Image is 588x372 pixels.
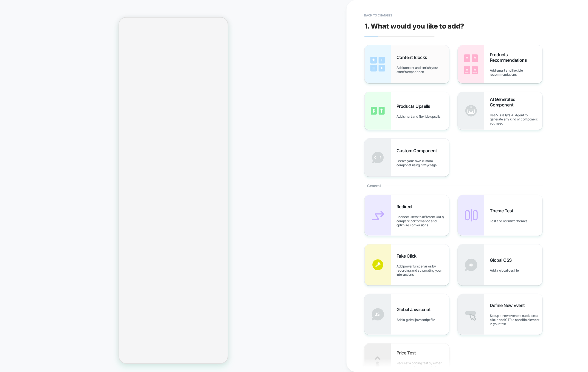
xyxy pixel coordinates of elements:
[396,148,440,153] span: Custom Component
[396,114,443,119] span: Add smart and flexible upsells
[396,159,449,167] span: Create your own custom componet using html/css/js
[490,68,542,77] span: Add smart and flexible recommendations
[396,253,419,259] span: Fake Click
[396,66,449,74] span: Add content and enrich your store's experience
[359,11,395,20] button: < Back to changes
[396,350,419,356] span: Price Test
[490,257,514,263] span: Global CSS
[490,314,542,326] span: Set up a new event to track extra clicks and CTR a specific element in your test
[396,307,434,312] span: Global Javascript
[490,113,542,125] span: Use Visually's AI Agent to generate any kind of component you need
[490,268,522,272] span: Add a global css file
[396,103,433,109] span: Products Upsells
[364,22,464,30] span: 1. What would you like to add?
[490,219,530,223] span: Test and optimize themes
[490,52,542,63] span: Products Recommendations
[490,208,516,213] span: Theme Test
[396,204,415,209] span: Redirect
[396,264,449,277] span: Add powerful scenarios by recording and automating your interactions
[364,177,543,195] div: General
[396,55,430,60] span: Content Blocks
[490,97,542,108] span: AI Generated Component
[396,215,449,227] span: Redirect users to different URLs, compare performance and optimize conversions
[490,303,528,308] span: Define New Event
[396,318,438,322] span: Add a global javascript file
